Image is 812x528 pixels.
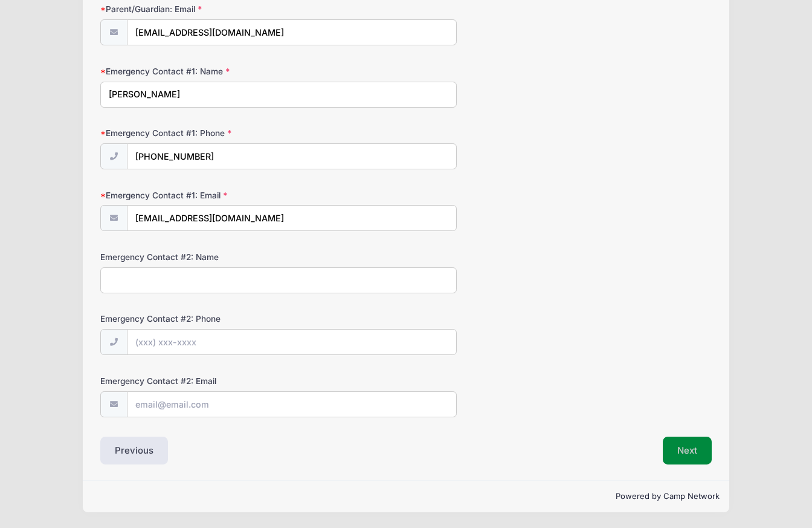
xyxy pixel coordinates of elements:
[127,205,457,231] input: email@email.com
[100,313,304,325] label: Emergency Contact #2: Phone
[100,65,304,77] label: Emergency Contact #1: Name
[92,491,720,503] p: Powered by Camp Network
[100,3,304,15] label: Parent/Guardian: Email
[663,437,712,464] button: Next
[127,329,457,355] input: (xxx) xxx-xxxx
[127,19,457,45] input: email@email.com
[100,437,168,464] button: Previous
[127,143,457,169] input: (xxx) xxx-xxxx
[127,391,457,417] input: email@email.com
[100,251,304,263] label: Emergency Contact #2: Name
[100,189,304,201] label: Emergency Contact #1: Email
[100,375,304,387] label: Emergency Contact #2: Email
[100,127,304,139] label: Emergency Contact #1: Phone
